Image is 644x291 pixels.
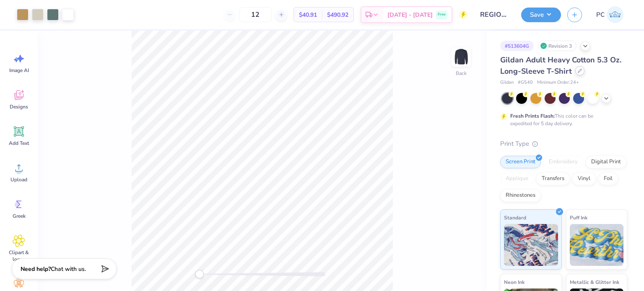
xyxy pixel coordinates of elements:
span: Minimum Order: 24 + [537,79,579,86]
span: Chat with us. [51,265,86,273]
div: Embroidery [543,156,583,168]
span: Designs [10,103,28,110]
span: Puff Ink [570,213,587,222]
div: Transfers [536,173,570,185]
span: Neon Ink [504,278,525,286]
span: Free [438,12,446,18]
div: Print Type [500,139,627,149]
input: Untitled Design [474,6,515,23]
span: Standard [504,213,526,222]
span: Gildan Adult Heavy Cotton 5.3 Oz. Long-Sleeve T-Shirt [500,55,621,76]
img: Standard [504,224,558,266]
strong: Need help? [21,265,51,273]
span: Add Text [9,140,29,147]
span: $40.91 [299,10,317,19]
span: Image AI [9,67,29,74]
div: This color can be expedited for 5 day delivery. [510,112,613,127]
span: Greek [13,213,26,219]
img: Back [453,49,470,65]
button: Save [521,8,561,22]
span: [DATE] - [DATE] [387,10,433,19]
a: PC [592,6,627,23]
span: Clipart & logos [5,249,33,263]
img: Priyanka Choudhary [607,6,623,23]
span: # G540 [518,79,533,86]
div: Applique [500,173,534,185]
div: Screen Print [500,156,541,168]
input: – – [239,7,272,22]
div: # 513604G [500,41,534,51]
span: Gildan [500,79,514,86]
div: Digital Print [586,156,626,168]
span: PC [596,10,605,20]
div: Rhinestones [500,189,541,202]
div: Accessibility label [195,270,204,278]
div: Back [456,70,467,77]
span: Metallic & Glitter Ink [570,278,619,286]
strong: Fresh Prints Flash: [510,113,555,119]
img: Puff Ink [570,224,624,266]
div: Revision 3 [538,41,576,51]
div: Foil [598,173,618,185]
span: $490.92 [327,10,348,19]
span: Upload [10,176,27,183]
div: Vinyl [572,173,596,185]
